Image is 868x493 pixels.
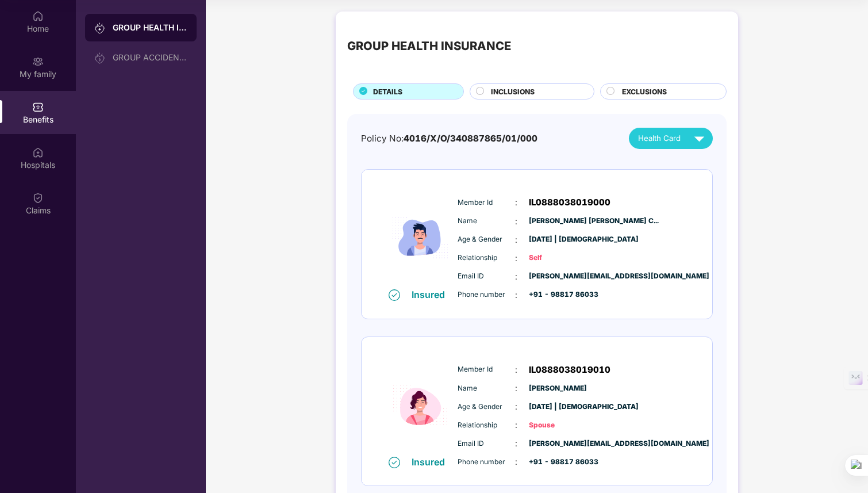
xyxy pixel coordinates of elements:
[515,456,517,468] span: :
[458,420,515,431] span: Relationship
[389,457,400,468] img: svg+xml;base64,PHN2ZyB4bWxucz0iaHR0cDovL3d3dy53My5vcmcvMjAwMC9zdmciIHdpZHRoPSIxNiIgaGVpZ2h0PSIxNi...
[689,128,709,148] img: svg+xml;base64,PHN2ZyB4bWxucz0iaHR0cDovL3d3dy53My5vcmcvMjAwMC9zdmciIHZpZXdCb3g9IjAgMCAyNCAyNCIgd2...
[389,289,400,301] img: svg+xml;base64,PHN2ZyB4bWxucz0iaHR0cDovL3d3dy53My5vcmcvMjAwMC9zdmciIHdpZHRoPSIxNiIgaGVpZ2h0PSIxNi...
[529,216,586,227] span: [PERSON_NAME] [PERSON_NAME] C...
[458,289,515,300] span: Phone number
[529,271,586,282] span: [PERSON_NAME][EMAIL_ADDRESS][DOMAIN_NAME]
[529,457,586,468] span: +91 - 98817 86033
[94,22,106,34] img: svg+xml;base64,PHN2ZyB3aWR0aD0iMjAiIGhlaWdodD0iMjAiIHZpZXdCb3g9IjAgMCAyMCAyMCIgZmlsbD0ibm9uZSIgeG...
[458,383,515,394] span: Name
[458,457,515,468] span: Phone number
[32,56,44,67] img: svg+xml;base64,PHN2ZyB3aWR0aD0iMjAiIGhlaWdodD0iMjAiIHZpZXdCb3g9IjAgMCAyMCAyMCIgZmlsbD0ibm9uZSIgeG...
[458,253,515,263] span: Relationship
[458,402,515,412] span: Age & Gender
[515,215,517,228] span: :
[32,192,44,204] img: svg+xml;base64,PHN2ZyBpZD0iQ2xhaW0iIHhtbG5zPSJodHRwOi8vd3d3LnczLm9yZy8yMDAwL3N2ZyIgd2lkdGg9IjIwIi...
[458,438,515,449] span: Email ID
[347,37,511,55] div: GROUP HEALTH INSURANCE
[113,53,187,62] div: GROUP ACCIDENTAL INSURANCE
[515,437,517,450] span: :
[113,22,187,33] div: GROUP HEALTH INSURANCE
[529,196,610,209] span: IL0888038019000
[32,147,44,158] img: svg+xml;base64,PHN2ZyBpZD0iSG9zcGl0YWxzIiB4bWxucz0iaHR0cDovL3d3dy53My5vcmcvMjAwMC9zdmciIHdpZHRoPS...
[458,216,515,227] span: Name
[515,364,517,376] span: :
[529,363,610,377] span: IL0888038019010
[458,234,515,245] span: Age & Gender
[529,253,586,263] span: Self
[515,419,517,431] span: :
[529,420,586,431] span: Spouse
[404,133,537,144] span: 4016/X/O/340887865/01/000
[515,196,517,209] span: :
[458,197,515,208] span: Member Id
[529,234,586,245] span: [DATE] | [DEMOGRAPHIC_DATA]
[622,86,667,97] span: EXCLUSIONS
[373,86,402,97] span: DETAILS
[412,456,452,468] div: Insured
[412,289,452,300] div: Insured
[529,438,586,449] span: [PERSON_NAME][EMAIL_ADDRESS][DOMAIN_NAME]
[515,400,517,413] span: :
[32,101,44,113] img: svg+xml;base64,PHN2ZyBpZD0iQmVuZWZpdHMiIHhtbG5zPSJodHRwOi8vd3d3LnczLm9yZy8yMDAwL3N2ZyIgd2lkdGg9Ij...
[94,52,106,64] img: svg+xml;base64,PHN2ZyB3aWR0aD0iMjAiIGhlaWdodD0iMjAiIHZpZXdCb3g9IjAgMCAyMCAyMCIgZmlsbD0ibm9uZSIgeG...
[529,402,586,412] span: [DATE] | [DEMOGRAPHIC_DATA]
[629,128,713,149] button: Health Card
[458,271,515,282] span: Email ID
[529,383,586,394] span: [PERSON_NAME]
[32,10,44,22] img: svg+xml;base64,PHN2ZyBpZD0iSG9tZSIgeG1sbnM9Imh0dHA6Ly93d3cudzMub3JnLzIwMDAvc3ZnIiB3aWR0aD0iMjAiIG...
[638,132,681,144] span: Health Card
[458,364,515,375] span: Member Id
[491,86,535,97] span: INCLUSIONS
[515,252,517,265] span: :
[515,382,517,395] span: :
[515,289,517,301] span: :
[529,289,586,300] span: +91 - 98817 86033
[386,354,455,456] img: icon
[361,132,537,146] div: Policy No:
[515,270,517,283] span: :
[515,234,517,246] span: :
[386,187,455,288] img: icon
